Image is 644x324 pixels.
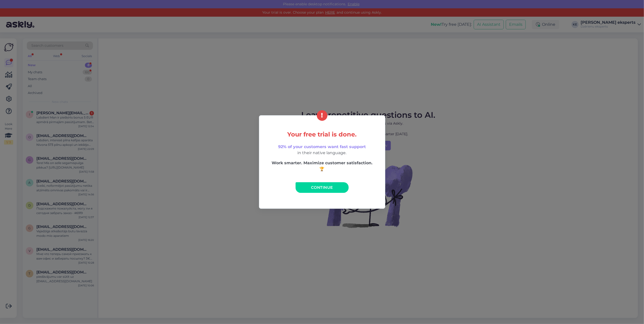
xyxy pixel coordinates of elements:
span: 92% of your customers want fast support [278,144,366,149]
h5: Your free trial is done. [270,131,374,138]
a: Continue [296,182,349,193]
p: Work smarter. Maximize customer satisfaction. 🏆 [270,160,374,172]
p: in their native language. [270,144,374,156]
span: Continue [311,185,333,190]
